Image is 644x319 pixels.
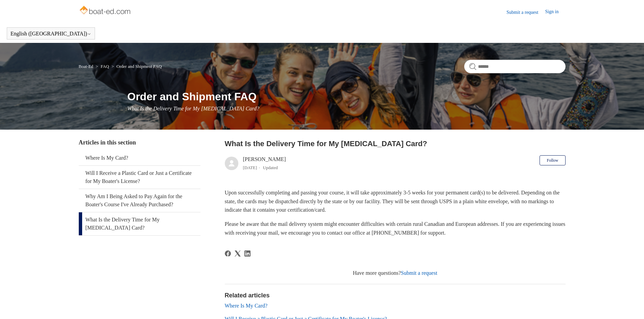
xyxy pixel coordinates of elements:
div: Live chat [621,296,639,314]
a: LinkedIn [244,250,251,257]
svg: Share this page on Facebook [225,250,231,257]
a: Why Am I Being Asked to Pay Again for the Boater's Course I've Already Purchased? [79,189,200,212]
a: What Is the Delivery Time for My [MEDICAL_DATA] Card? [79,212,200,235]
a: Submit a request [506,9,545,16]
img: Boat-Ed Help Center home page [79,4,133,18]
input: Search [464,60,566,73]
a: Will I Receive a Plastic Card or Just a Certificate for My Boater's License? [79,166,200,189]
span: Articles in this section [79,139,136,146]
li: FAQ [94,64,110,69]
a: Submit a request [401,270,437,276]
span: What Is the Delivery Time for My [MEDICAL_DATA] Card? [127,106,259,111]
a: Boat-Ed [79,64,93,69]
button: Follow Article [540,155,565,165]
button: English ([GEOGRAPHIC_DATA]) [10,31,91,37]
p: Please be aware that the mail delivery system might encounter difficulties with certain rural Can... [225,220,566,237]
a: X Corp [235,250,241,257]
svg: Share this page on LinkedIn [244,250,251,257]
a: Where Is My Card? [79,151,200,165]
li: Updated [263,165,278,170]
h2: What Is the Delivery Time for My Boating Card? [225,138,566,149]
a: Sign in [545,8,565,16]
a: Where Is My Card? [225,303,268,309]
h1: Order and Shipment FAQ [127,88,566,105]
div: [PERSON_NAME] [243,155,286,171]
svg: Share this page on X Corp [235,250,241,257]
a: FAQ [101,64,109,69]
li: Order and Shipment FAQ [110,64,162,69]
a: Facebook [225,250,231,257]
p: Upon successfully completing and passing your course, it will take approximately 3-5 weeks for yo... [225,188,566,214]
time: 05/09/2024, 13:28 [243,165,257,170]
a: Order and Shipment FAQ [117,64,162,69]
div: Have more questions? [225,269,566,277]
h2: Related articles [225,291,566,300]
li: Boat-Ed [79,64,95,69]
